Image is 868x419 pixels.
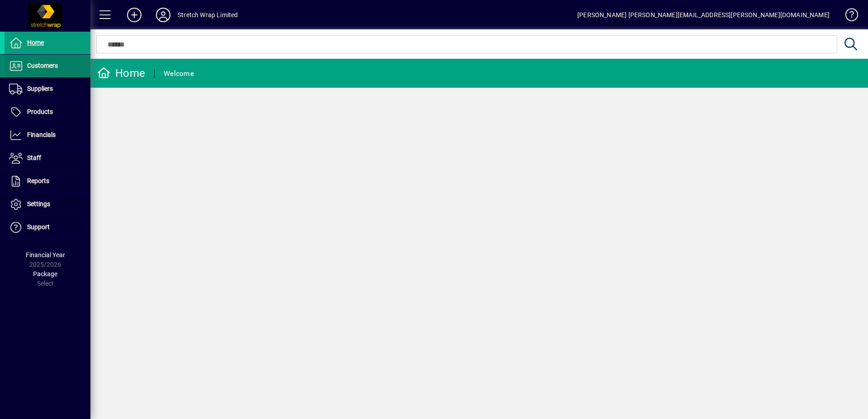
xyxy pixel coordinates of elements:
[27,39,44,46] span: Home
[27,131,56,138] span: Financials
[577,8,830,22] div: [PERSON_NAME] [PERSON_NAME][EMAIL_ADDRESS][PERSON_NAME][DOMAIN_NAME]
[27,62,58,69] span: Customers
[27,108,53,115] span: Products
[5,193,90,216] a: Settings
[27,85,53,92] span: Suppliers
[27,177,49,184] span: Reports
[839,2,857,31] a: Knowledge Base
[5,55,90,77] a: Customers
[27,200,50,207] span: Settings
[27,154,41,161] span: Staff
[33,270,57,278] span: Package
[149,7,178,23] button: Profile
[97,66,145,80] div: Home
[5,78,90,100] a: Suppliers
[164,66,194,81] div: Welcome
[120,7,149,23] button: Add
[5,216,90,239] a: Support
[5,147,90,169] a: Staff
[5,124,90,146] a: Financials
[5,101,90,123] a: Products
[178,8,238,22] div: Stretch Wrap Limited
[27,223,50,231] span: Support
[26,251,65,259] span: Financial Year
[5,170,90,193] a: Reports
